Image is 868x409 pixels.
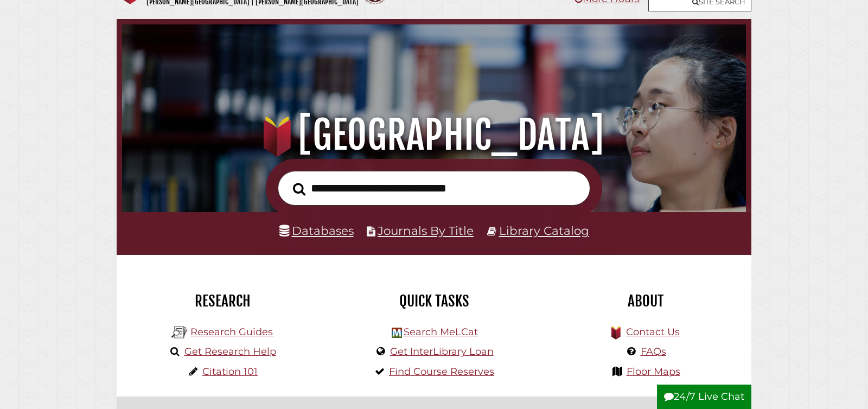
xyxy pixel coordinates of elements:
h2: Quick Tasks [336,292,532,310]
a: Journals By Title [378,223,474,238]
a: Floor Maps [627,366,680,378]
a: Research Guides [190,326,273,338]
a: Citation 101 [202,366,258,378]
button: Search [288,180,311,199]
a: Databases [279,223,354,238]
img: Hekman Library Logo [171,324,188,341]
a: FAQs [641,346,666,357]
i: Search [293,182,305,196]
h1: [GEOGRAPHIC_DATA] [135,111,733,159]
a: Search MeLCat [404,326,478,338]
h2: Research [125,292,320,310]
a: Get Research Help [184,346,276,357]
a: Contact Us [626,326,680,338]
h2: About [548,292,743,310]
a: Get InterLibrary Loan [390,346,494,357]
a: Library Catalog [499,223,589,238]
a: Find Course Reserves [389,366,494,378]
img: Hekman Library Logo [392,328,402,338]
